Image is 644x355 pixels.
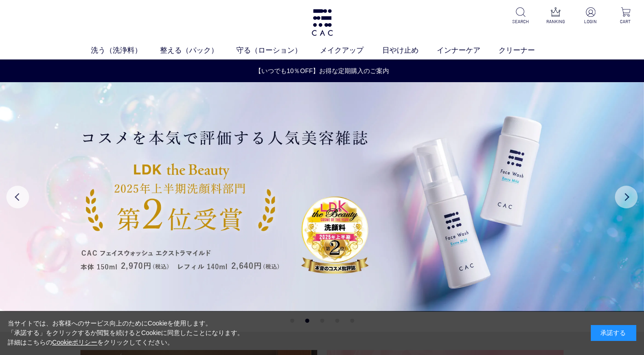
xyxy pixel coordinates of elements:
[52,339,98,346] a: Cookieポリシー
[310,9,334,36] img: logo
[509,7,532,25] a: SEARCH
[236,45,320,56] a: 守る（ローション）
[437,45,499,56] a: インナーケア
[544,7,567,25] a: RANKING
[91,45,160,56] a: 洗う（洗浄料）
[591,325,636,341] div: 承諾する
[509,18,532,25] p: SEARCH
[160,45,236,56] a: 整える（パック）
[615,186,638,208] button: Next
[8,319,244,347] div: 当サイトでは、お客様へのサービス向上のためにCookieを使用します。 「承諾する」をクリックするか閲覧を続けるとCookieに同意したことになります。 詳細はこちらの をクリックしてください。
[579,7,602,25] a: LOGIN
[6,186,29,208] button: Previous
[544,18,567,25] p: RANKING
[499,45,553,56] a: クリーナー
[320,45,382,56] a: メイクアップ
[614,18,637,25] p: CART
[382,45,437,56] a: 日やけ止め
[579,18,602,25] p: LOGIN
[0,66,644,76] a: 【いつでも10％OFF】お得な定期購入のご案内
[614,7,637,25] a: CART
